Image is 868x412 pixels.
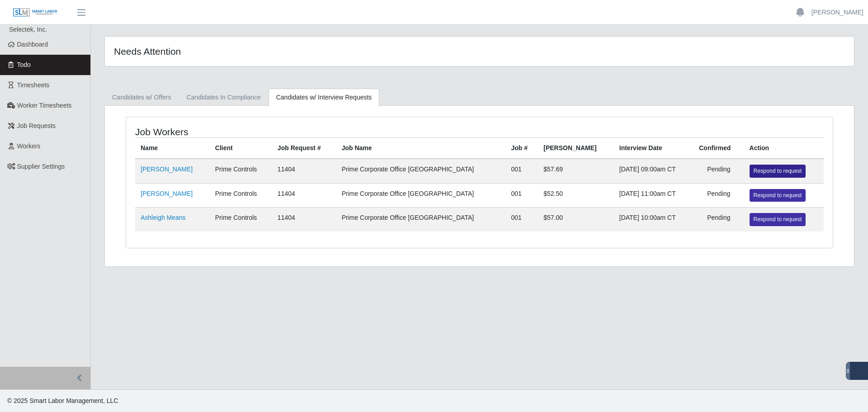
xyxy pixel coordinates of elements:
[135,138,210,159] th: Name
[538,159,614,183] td: $57.69
[13,8,58,18] img: SLM Logo
[210,159,272,183] td: Prime Controls
[17,102,71,109] span: Worker Timesheets
[707,166,730,173] span: Pending
[538,138,614,159] th: [PERSON_NAME]
[114,46,410,57] h4: Needs Attention
[104,89,179,106] a: Candidates w/ Offers
[336,208,506,232] td: Prime Corporate Office [GEOGRAPHIC_DATA]
[336,138,506,159] th: Job Name
[210,138,272,159] th: Client
[744,138,824,159] th: Action
[707,190,730,197] span: Pending
[141,166,193,173] a: [PERSON_NAME]
[506,208,538,232] td: 001
[336,159,506,183] td: Prime Corporate Office [GEOGRAPHIC_DATA]
[17,41,48,48] span: Dashboard
[17,122,56,129] span: Job Requests
[750,189,806,202] a: Respond to request
[179,89,268,106] a: Candidates In Compliance
[17,163,65,170] span: Supplier Settings
[619,190,676,197] span: [DATE] 11:00am CT
[811,8,863,17] a: [PERSON_NAME]
[336,183,506,207] td: Prime Corporate Office [GEOGRAPHIC_DATA]
[619,166,676,173] span: [DATE] 09:00am CT
[210,183,272,207] td: Prime Controls
[750,213,806,226] a: Respond to request
[272,208,336,232] td: 11404
[272,183,336,207] td: 11404
[272,159,336,183] td: 11404
[210,208,272,232] td: Prime Controls
[506,138,538,159] th: Job #
[506,183,538,207] td: 001
[506,159,538,183] td: 001
[269,89,380,106] a: Candidates w/ Interview Requests
[750,165,806,177] a: Respond to request
[9,26,47,33] span: Selectek, Inc.
[538,183,614,207] td: $52.50
[693,138,744,159] th: Confirmed
[141,190,193,197] a: [PERSON_NAME]
[135,126,414,137] h4: Job Workers
[614,138,693,159] th: Interview Date
[17,142,41,150] span: Workers
[619,214,676,221] span: [DATE] 10:00am CT
[538,208,614,232] td: $57.00
[17,61,31,68] span: Todo
[707,214,730,221] span: Pending
[272,138,336,159] th: Job Request #
[17,81,50,89] span: Timesheets
[7,397,118,404] span: © 2025 Smart Labor Management, LLC
[141,214,186,221] a: Ashleigh Means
